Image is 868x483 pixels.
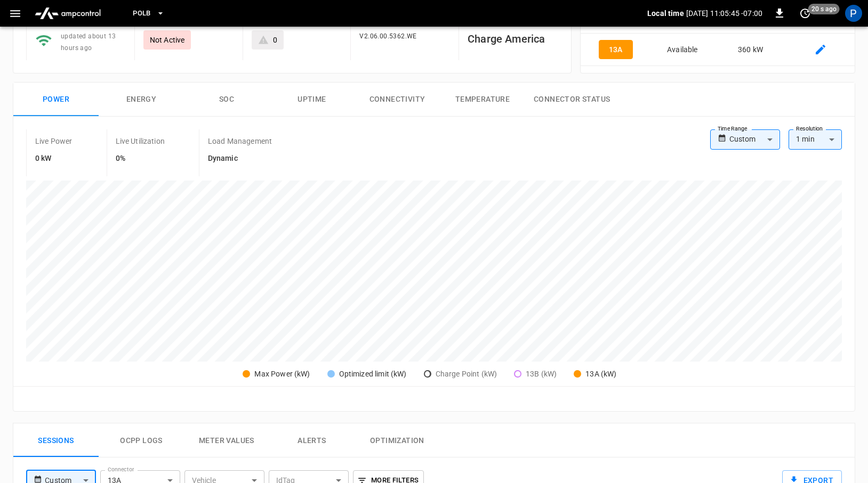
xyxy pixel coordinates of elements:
[599,40,633,60] button: 13A
[269,83,355,117] button: Uptime
[526,369,557,380] div: 13B (kW)
[525,83,618,117] button: Connector Status
[116,136,165,146] p: Live Utilization
[30,3,105,23] img: ampcontrol.io logo
[273,35,277,45] div: 0
[796,125,823,133] label: Resolution
[355,83,440,117] button: Connectivity
[108,465,134,474] label: Connector
[686,8,762,19] p: [DATE] 11:05:45 -07:00
[13,423,99,457] button: Sessions
[269,423,355,457] button: Alerts
[208,136,272,146] p: Load Management
[651,34,714,67] td: Available
[208,153,272,165] h6: Dynamic
[99,83,184,117] button: Energy
[128,3,169,24] button: PoLB
[150,35,185,45] p: Not Active
[585,369,616,380] div: 13A (kW)
[647,8,684,19] p: Local time
[468,30,558,47] h6: Charge America
[845,5,862,22] div: profile-icon
[808,4,840,14] span: 20 s ago
[355,423,440,457] button: Optimization
[184,423,269,457] button: Meter Values
[359,32,416,40] span: V2.06.00.5362.WE
[116,153,165,165] h6: 0%
[789,129,842,150] div: 1 min
[99,423,184,457] button: Ocpp logs
[440,83,525,117] button: Temperature
[133,7,151,20] span: PoLB
[35,153,73,165] h6: 0 kW
[339,369,407,380] div: Optimized limit (kW)
[61,32,116,52] span: updated about 13 hours ago
[436,369,497,380] div: Charge Point (kW)
[718,125,748,133] label: Time Range
[13,83,99,117] button: Power
[714,34,787,67] td: 360 kW
[729,129,780,150] div: Custom
[35,136,73,146] p: Live Power
[254,369,310,380] div: Max Power (kW)
[184,83,269,117] button: SOC
[797,5,814,22] button: set refresh interval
